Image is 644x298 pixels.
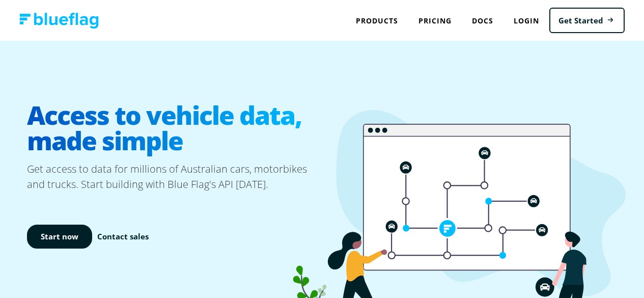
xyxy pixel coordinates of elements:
[408,10,462,31] a: Pricing
[27,225,92,249] a: Start now
[503,10,549,31] a: Login to Blue Flag application
[27,161,322,192] p: Get access to data for millions of Australian cars, motorbikes and trucks. Start building with Bl...
[549,8,625,34] a: Get Started
[346,10,408,31] div: Products
[97,231,149,242] a: Contact sales
[27,94,322,161] h1: Access to vehicle data, made simple
[19,13,99,29] img: Blue Flag logo
[462,10,503,31] a: Docs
